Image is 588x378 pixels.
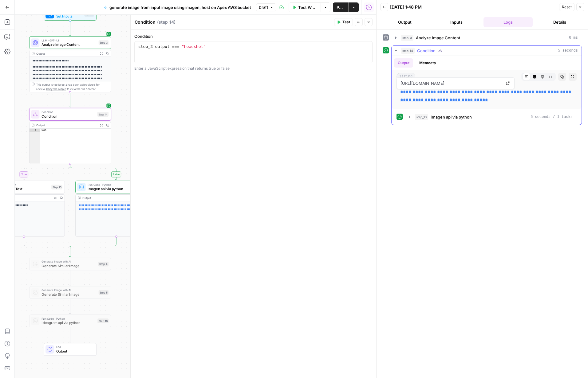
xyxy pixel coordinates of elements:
button: Draft [256,3,276,11]
div: Enter a JavaScript expression that returns true or false [134,66,373,71]
g: Edge from step_14 to step_15 [23,164,70,180]
button: generate image from input image using imagen, host on Apex AWS bucket [100,2,255,12]
div: This output is too large & has been abbreviated for review. to view the full content. [36,82,109,91]
button: Output [380,17,429,27]
span: Draft [259,5,268,10]
span: Run Code · Python [88,183,141,187]
button: Output [394,58,413,68]
button: 0 ms [392,33,582,43]
g: Edge from step_10 to end [69,327,71,343]
span: Generate Image with AI [41,259,96,264]
span: Set Inputs [56,14,82,19]
span: ( step_14 ) [157,19,176,25]
span: Imagen api via python [431,114,472,120]
button: Test Workflow [289,2,321,12]
span: Generate Image with AI [41,288,96,292]
span: Condition [41,110,95,114]
div: Output [36,123,97,127]
g: Edge from step_3 to step_14 [69,92,71,107]
g: Edge from step_5 to step_10 [69,299,71,314]
button: 5 seconds / 1 tasks [405,112,576,122]
span: Imagen api via python [88,186,141,192]
span: Ideogram api via python [41,320,95,325]
button: Metadata [416,58,440,68]
div: Output [36,51,97,56]
button: Publish [333,2,349,12]
span: Test [342,19,350,25]
textarea: Condition [135,19,156,25]
span: step_13 [415,114,428,120]
div: Inputs [84,12,94,17]
div: Step 5 [99,290,109,295]
label: Condition [134,33,373,39]
g: Edge from step_15 to step_14-conditional-end [24,236,70,248]
span: Output [56,349,92,354]
span: LLM · GPT-4.1 [41,38,96,42]
span: step_3 [401,35,413,41]
span: Generate Similar Image [41,263,96,268]
span: Run Code · Python [41,317,95,321]
div: Step 4 [98,262,109,266]
span: Copy the output [46,87,66,90]
span: step_14 [401,48,415,54]
button: Inputs [432,17,481,27]
span: Condition [417,48,436,54]
div: Generate Image with AIGenerate Similar ImageStep 4 [29,258,111,270]
button: Reset [559,3,574,11]
span: generate image from input image using imagen, host on Apex AWS bucket [109,4,251,10]
div: Run Code · PythonIdeogram api via pythonStep 10 [29,314,111,327]
span: End [56,345,92,349]
div: 5 seconds [392,56,582,125]
span: Publish [337,4,345,10]
div: Step 15 [51,185,62,189]
span: Generate Similar Image [41,292,96,297]
span: string [397,73,415,81]
button: Logs [483,17,533,27]
div: Output [82,196,143,200]
div: Step 14 [97,112,109,117]
button: 5 seconds [392,46,582,56]
span: 0 ms [569,35,578,41]
div: Set InputsInputs [29,8,111,21]
div: Step 10 [97,318,109,323]
span: [URL][DOMAIN_NAME] [399,78,503,89]
span: Test Workflow [298,4,317,10]
div: Step 3 [99,40,109,45]
button: Test [334,18,353,26]
div: EndOutput [29,343,111,356]
g: Edge from step_14 to step_13 [70,164,117,180]
div: Generate Image with AIGenerate Similar ImageStep 5 [29,286,111,299]
span: Analyze Image Content [41,42,96,47]
span: Condition [41,114,95,119]
span: 5 seconds [558,48,578,53]
g: Edge from step_4 to step_5 [69,270,71,286]
button: Details [535,17,584,27]
span: 5 seconds / 1 tasks [531,114,573,120]
div: 1 [30,129,40,132]
span: Analyze Image Content [416,35,460,41]
span: Reset [562,4,572,10]
g: Edge from step_13 to step_14-conditional-end [70,236,116,248]
g: Edge from start to step_3 [69,21,71,36]
g: Edge from step_14-conditional-end to step_4 [69,247,71,257]
div: ConditionConditionStep 14Outputnull [29,108,111,164]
